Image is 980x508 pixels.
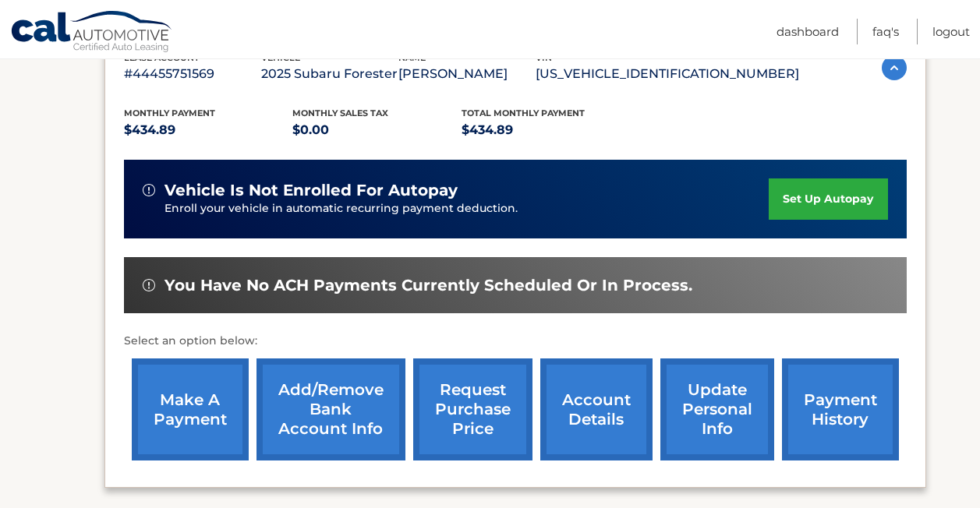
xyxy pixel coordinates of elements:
[165,276,692,295] span: You have no ACH payments currently scheduled or in process.
[124,108,215,118] span: Monthly Payment
[660,358,774,460] a: update personal info
[165,200,769,217] p: Enroll your vehicle in automatic recurring payment deduction.
[777,19,839,44] a: Dashboard
[124,332,907,351] p: Select an option below:
[782,358,899,460] a: payment history
[292,119,462,141] p: $0.00
[882,55,907,80] img: accordion-active.svg
[872,19,899,44] a: FAQ's
[769,178,887,220] a: set up autopay
[132,358,249,460] a: make a payment
[398,63,536,85] p: [PERSON_NAME]
[536,63,799,85] p: [US_VEHICLE_IDENTIFICATION_NUMBER]
[261,63,398,85] p: 2025 Subaru Forester
[292,108,388,118] span: Monthly sales Tax
[462,119,631,141] p: $434.89
[540,358,653,460] a: account details
[10,10,174,55] a: Cal Automotive
[124,119,293,141] p: $434.89
[932,19,970,44] a: Logout
[256,358,405,460] a: Add/Remove bank account info
[462,108,585,118] span: Total Monthly Payment
[413,358,532,460] a: request purchase price
[143,184,155,196] img: alert-white.svg
[165,181,458,200] span: vehicle is not enrolled for autopay
[143,279,155,291] img: alert-white.svg
[124,63,261,85] p: #44455751569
